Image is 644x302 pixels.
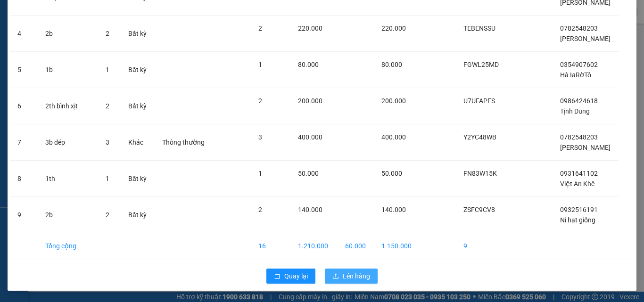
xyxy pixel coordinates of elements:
td: Bất kỳ [121,52,155,88]
button: uploadLên hàng [325,269,378,284]
span: Lên hàng [343,271,370,281]
td: 3b dép [38,124,98,161]
td: Bất kỳ [121,88,155,124]
span: 200.000 [298,97,322,105]
span: Hà IaRờTô [560,71,591,79]
td: Bất kỳ [121,197,155,233]
td: 5 [10,52,38,88]
td: Thông thường [155,124,213,161]
span: 50.000 [298,170,319,177]
span: 1 [258,61,262,68]
span: 0782548203 [560,133,598,141]
span: 1 [106,66,109,73]
span: Y2YC48WB [463,133,496,141]
td: Tổng cộng [38,233,98,259]
span: 0782548203 [560,24,598,32]
span: 220.000 [298,24,322,32]
span: 2 [258,97,262,105]
span: Quay lại [284,271,308,281]
span: 3 [106,139,109,146]
span: Việt An Khê [560,180,594,188]
td: 1.150.000 [374,233,420,259]
span: 220.000 [381,24,406,32]
td: 7 [10,124,38,161]
td: 1b [38,52,98,88]
span: [PERSON_NAME] [560,35,611,42]
span: 0354907602 [560,61,598,68]
span: 2 [106,30,109,37]
td: 1th [38,161,98,197]
td: Bất kỳ [121,161,155,197]
span: 2 [106,211,109,219]
td: 9 [456,233,507,259]
span: 2 [106,102,109,110]
span: 3 [258,133,262,141]
span: [PERSON_NAME] [560,144,611,151]
span: 50.000 [381,170,402,177]
span: TEBENSSU [463,24,495,32]
td: 2b [38,16,98,52]
td: 9 [10,197,38,233]
span: 2 [258,206,262,213]
td: Bất kỳ [121,16,155,52]
span: FGWL25MD [463,61,499,68]
span: 80.000 [381,61,402,68]
td: 2th bình xịt [38,88,98,124]
td: 8 [10,161,38,197]
td: 60.000 [338,233,374,259]
td: Khác [121,124,155,161]
span: 1 [106,175,109,182]
td: 1.210.000 [290,233,338,259]
span: 140.000 [298,206,322,213]
span: 0931641102 [560,170,598,177]
td: 6 [10,88,38,124]
span: Ni hạt giống [560,216,595,224]
span: 400.000 [298,133,322,141]
span: 400.000 [381,133,406,141]
span: ZSFC9CV8 [463,206,495,213]
span: U7UFAPFS [463,97,495,105]
span: 0986424618 [560,97,598,105]
span: 1 [258,170,262,177]
span: FN83W15K [463,170,497,177]
span: 80.000 [298,61,319,68]
span: 140.000 [381,206,406,213]
span: rollback [274,273,281,280]
button: rollbackQuay lại [266,269,315,284]
td: 2b [38,197,98,233]
span: upload [332,273,339,280]
span: 2 [258,24,262,32]
td: 16 [251,233,290,259]
td: 4 [10,16,38,52]
span: Tịnh Dung [560,107,590,115]
span: 0932516191 [560,206,598,213]
span: 200.000 [381,97,406,105]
